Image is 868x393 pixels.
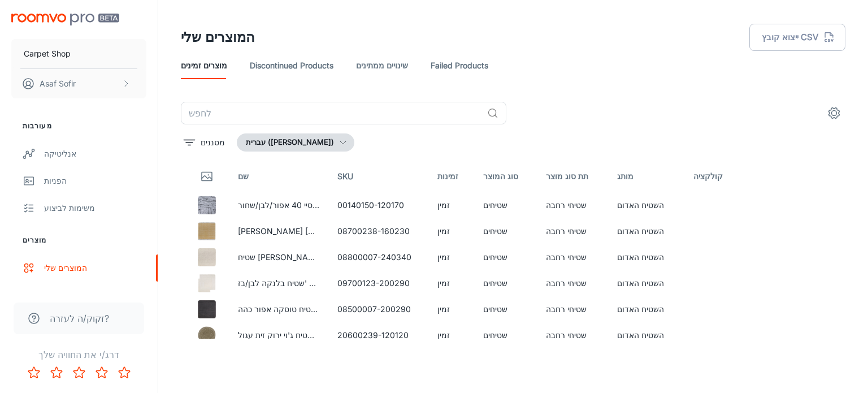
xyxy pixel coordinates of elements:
[23,361,45,384] button: Rate 1 star
[229,161,329,192] th: שם
[474,192,537,218] td: שטיחים
[474,296,537,322] td: שטיחים
[181,133,228,152] button: filter
[181,27,255,47] h1: המוצרים שלי
[44,289,146,301] div: עדכון מוצרים
[749,24,845,51] button: ייצוא קובץ CSV
[684,161,745,192] th: קולקציה
[238,278,341,288] a: שטיח בלנקה לבן/בז' BLANKA
[328,322,428,348] td: 20600239-120120
[608,322,684,348] td: השטיח האדום
[474,161,537,192] th: סוג המוצר
[537,322,608,348] td: שטיחי רחבה
[181,102,483,124] input: לחפש
[24,47,71,60] p: Carpet Shop
[200,170,214,183] svg: Thumbnail
[238,252,323,262] a: שטיח [PERSON_NAME]
[428,218,474,244] td: זמין
[428,244,474,270] td: זמין
[40,77,76,90] p: Asaf Sofir
[44,175,146,187] div: הפניות
[537,270,608,296] td: שטיחי רחבה
[537,161,608,192] th: תת סוג מוצר
[238,200,384,210] a: שטיח מרסיי 40 אפור/לבן/שחור MARSILLE
[474,322,537,348] td: שטיחים
[45,361,68,384] button: Rate 2 star
[11,69,146,98] button: Asaf Sofir
[537,192,608,218] td: שטיחי רחבה
[428,322,474,348] td: זמין
[250,52,333,79] a: Discontinued Products
[608,244,684,270] td: השטיח האדום
[608,192,684,218] td: השטיח האדום
[608,296,684,322] td: השטיח האדום
[608,218,684,244] td: השטיח האדום
[50,312,109,325] span: זקוק/ה לעזרה?
[328,192,428,218] td: 00140150-120170
[537,296,608,322] td: שטיחי רחבה
[537,218,608,244] td: שטיחי רחבה
[238,226,370,236] a: [PERSON_NAME] [PERSON_NAME]
[90,361,113,384] button: Rate 4 star
[474,244,537,270] td: שטיחים
[113,361,136,384] button: Rate 5 star
[237,133,354,152] button: עברית ([PERSON_NAME])
[356,52,408,79] a: שינויים ממתינים
[68,361,90,384] button: Rate 3 star
[474,218,537,244] td: שטיחים
[44,148,146,160] div: אנליטיקה
[428,270,474,296] td: זמין
[9,348,149,361] p: דרג/י את החוויה שלך
[328,218,428,244] td: 08700238-160230
[44,202,146,214] div: משימות לביצוע
[608,270,684,296] td: השטיח האדום
[431,52,488,79] a: Failed Products
[328,244,428,270] td: 08800007-240340
[328,161,428,192] th: SKU
[537,244,608,270] td: שטיחי רחבה
[428,296,474,322] td: זמין
[181,52,227,79] a: מוצרים זמינים
[428,192,474,218] td: זמין
[474,270,537,296] td: שטיחים
[608,161,684,192] th: מותג
[238,330,332,340] a: שטיח ג'וי ירוק זית עגול JOY
[328,270,428,296] td: 09700123-200290
[11,39,146,68] button: Carpet Shop
[238,304,346,314] a: שטיח טוסקה אפור כהה TOSCA
[44,262,146,274] div: המוצרים שלי
[201,136,225,149] p: מסננים
[428,161,474,192] th: זמינות
[823,102,845,124] button: settings
[11,14,119,25] img: Roomvo PRO Beta
[328,296,428,322] td: 08500007-200290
